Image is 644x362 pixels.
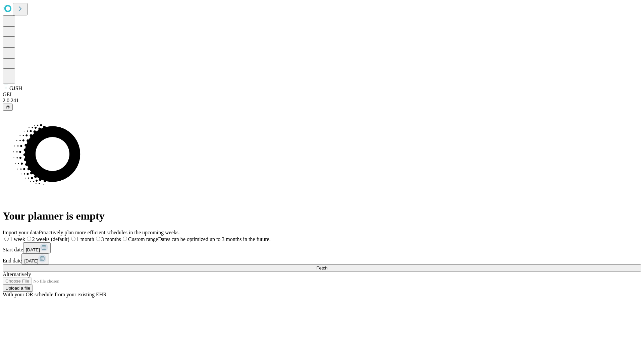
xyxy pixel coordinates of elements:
span: Fetch [316,265,327,270]
span: Import your data [3,230,39,235]
span: @ [5,105,10,110]
input: 1 month [71,237,75,241]
input: 2 weeks (default) [27,237,31,241]
input: Custom rangeDates can be optimized up to 3 months in the future. [123,237,127,241]
div: End date [3,253,641,264]
h1: Your planner is empty [3,210,641,222]
span: 3 months [101,236,121,242]
span: 2 weeks (default) [32,236,69,242]
span: Alternatively [3,271,31,277]
button: Upload a file [3,285,33,292]
span: Proactively plan more efficient schedules in the upcoming weeks. [39,230,180,235]
button: @ [3,104,13,111]
span: [DATE] [24,258,38,263]
input: 1 week [4,237,9,241]
span: Dates can be optimized up to 3 months in the future. [158,236,270,242]
button: Fetch [3,264,641,271]
div: GEI [3,92,641,98]
span: [DATE] [26,247,40,252]
span: 1 week [10,236,25,242]
input: 3 months [96,237,100,241]
div: 2.0.241 [3,98,641,104]
button: [DATE] [23,242,51,253]
span: With your OR schedule from your existing EHR [3,292,107,297]
div: Start date [3,242,641,253]
span: Custom range [128,236,158,242]
span: 1 month [76,236,94,242]
span: GJSH [9,85,22,91]
button: [DATE] [21,253,49,264]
